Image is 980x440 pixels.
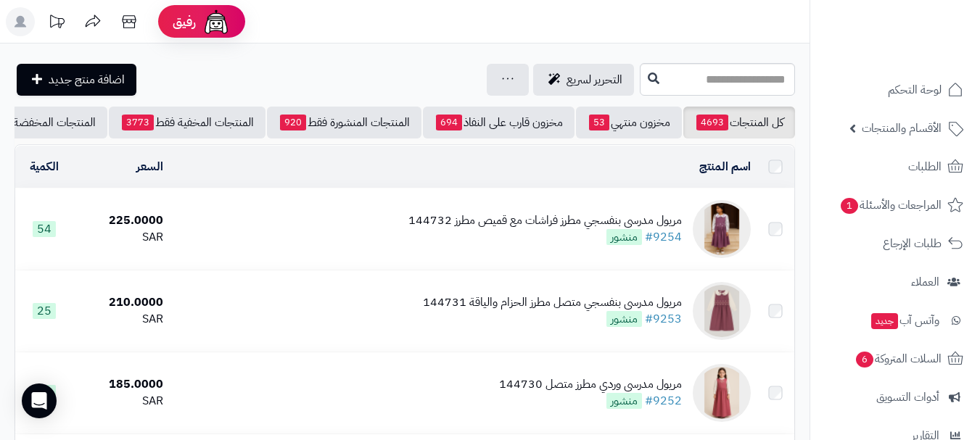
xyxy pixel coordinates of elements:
a: #9253 [645,310,682,328]
span: أدوات التسويق [876,387,939,407]
span: 920 [280,115,306,130]
div: SAR [80,229,163,246]
a: كل المنتجات4693 [683,107,795,138]
img: مريول مدرسي بنفسجي متصل مطرز الحزام والياقة 144731 [693,282,751,340]
a: الكمية [30,158,59,175]
span: 1 [841,198,858,214]
div: 225.0000 [80,212,163,229]
a: مخزون قارب على النفاذ694 [423,107,575,138]
a: التحرير لسريع [533,64,634,96]
span: منشور [606,311,642,327]
span: 54 [33,221,56,237]
img: مريول مدرسي بنفسجي مطرز فراشات مع قميص مطرز 144732 [693,200,751,258]
a: اسم المنتج [699,158,751,175]
a: المنتجات المنشورة فقط920 [267,107,421,138]
span: السلات المتروكة [855,349,942,369]
a: أدوات التسويق [819,380,971,415]
a: #9252 [645,392,682,410]
span: التحرير لسريع [567,71,622,88]
span: الأقسام والمنتجات [862,118,942,138]
a: المراجعات والأسئلة1 [819,188,971,223]
a: #9254 [645,228,682,246]
span: 25 [33,303,56,319]
span: العملاء [911,272,939,292]
div: 210.0000 [80,294,163,311]
span: اضافة منتج جديد [49,71,125,88]
a: الطلبات [819,149,971,184]
span: 6 [856,352,873,368]
span: الطلبات [908,157,942,177]
a: السعر [136,158,163,175]
span: لوحة التحكم [888,80,942,100]
span: منشور [606,393,642,409]
img: مريول مدرسي وردي مطرز متصل 144730 [693,364,751,422]
a: اضافة منتج جديد [17,64,136,96]
img: logo-2.png [881,34,966,65]
span: طلبات الإرجاع [883,233,942,254]
div: مريول مدرسي وردي مطرز متصل 144730 [499,376,682,393]
div: مريول مدرسي بنفسجي متصل مطرز الحزام والياقة 144731 [423,294,682,311]
span: منشور [606,229,642,245]
span: وآتس آب [870,310,939,331]
a: طلبات الإرجاع [819,226,971,261]
a: السلات المتروكة6 [819,341,971,376]
div: SAR [80,393,163,410]
span: المراجعات والأسئلة [839,195,942,215]
span: 694 [436,115,462,130]
a: مخزون منتهي53 [576,107,682,138]
a: لوحة التحكم [819,72,971,107]
a: تحديثات المنصة [38,7,75,40]
span: 53 [589,115,609,130]
img: ai-face.png [202,7,231,36]
div: 185.0000 [80,376,163,393]
a: المنتجات المخفية فقط3773 [109,107,265,138]
div: Open Intercom Messenger [22,383,57,418]
span: جديد [871,313,898,329]
div: SAR [80,311,163,328]
span: رفيق [173,13,196,30]
span: 3773 [122,115,154,130]
a: العملاء [819,265,971,299]
a: وآتس آبجديد [819,303,971,338]
span: 4693 [696,115,728,130]
div: مريول مدرسي بنفسجي مطرز فراشات مع قميص مطرز 144732 [408,212,682,229]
